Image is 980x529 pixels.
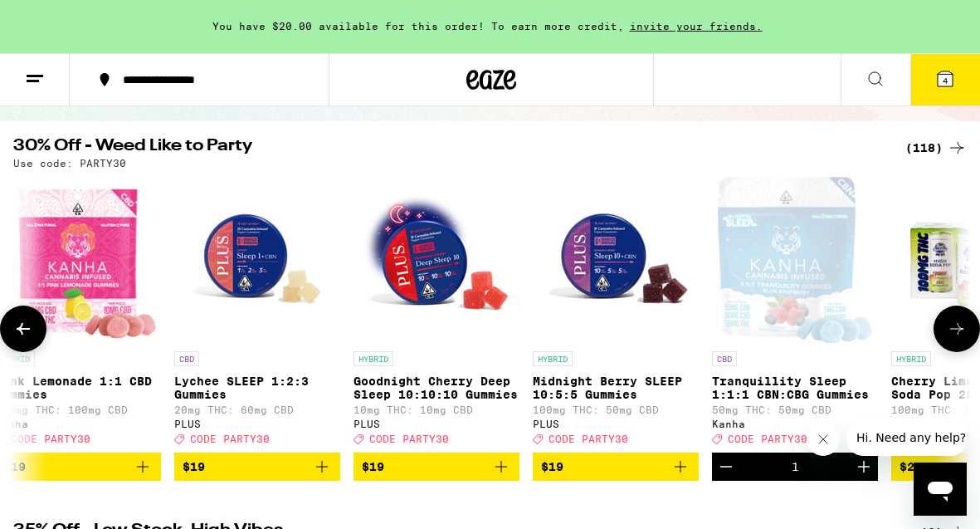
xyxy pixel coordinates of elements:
span: CODE PARTY30 [190,433,270,444]
button: Add to bag [533,453,699,481]
button: Decrement [712,453,740,481]
span: $19 [183,460,205,473]
iframe: Close message [807,423,840,456]
p: CBD [712,351,737,366]
span: CODE PARTY30 [11,433,90,444]
p: Midnight Berry SLEEP 10:5:5 Gummies [533,375,699,401]
a: Open page for Goodnight Cherry Deep Sleep 10:10:10 Gummies from PLUS [353,177,519,453]
p: Goodnight Cherry Deep Sleep 10:10:10 Gummies [353,375,519,401]
div: 1 [792,460,799,473]
p: Tranquillity Sleep 1:1:1 CBN:CBG Gummies [712,375,878,401]
button: Increment [850,453,878,481]
img: PLUS - Lychee SLEEP 1:2:3 Gummies [174,177,340,343]
iframe: Message from company [846,419,967,456]
a: Open page for Tranquillity Sleep 1:1:1 CBN:CBG Gummies from Kanha [712,177,878,453]
p: CBD [174,351,199,366]
h2: 30% Off - Weed Like to Party [13,138,885,158]
a: (118) [905,138,967,158]
span: CODE PARTY30 [728,433,807,444]
a: Open page for Midnight Berry SLEEP 10:5:5 Gummies from PLUS [533,177,699,453]
p: 100mg THC: 50mg CBD [533,404,699,415]
button: Add to bag [353,453,519,481]
span: You have $20.00 available for this order! To earn more credit, [212,21,624,32]
span: $20 [900,460,922,473]
span: invite your friends. [624,21,768,32]
p: HYBRID [533,351,573,366]
div: PLUS [353,419,519,429]
p: Lychee SLEEP 1:2:3 Gummies [174,375,340,401]
span: 4 [943,76,948,86]
span: CODE PARTY30 [549,433,628,444]
button: 4 [910,54,980,105]
div: PLUS [174,419,340,429]
a: Open page for Lychee SLEEP 1:2:3 Gummies from PLUS [174,177,340,453]
p: HYBRID [891,351,931,366]
img: PLUS - Midnight Berry SLEEP 10:5:5 Gummies [533,177,699,343]
span: $19 [541,460,563,473]
p: 20mg THC: 60mg CBD [174,404,340,415]
iframe: Button to launch messaging window [914,463,967,516]
p: HYBRID [353,351,393,366]
p: 50mg THC: 50mg CBD [712,404,878,415]
button: Add to bag [174,453,340,481]
div: Kanha [712,419,878,429]
span: $19 [362,460,384,473]
div: PLUS [533,419,699,429]
span: $19 [3,460,26,473]
img: PLUS - Goodnight Cherry Deep Sleep 10:10:10 Gummies [353,177,519,343]
span: CODE PARTY30 [369,433,449,444]
p: Use code: PARTY30 [13,158,126,169]
p: 10mg THC: 10mg CBD [353,404,519,415]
